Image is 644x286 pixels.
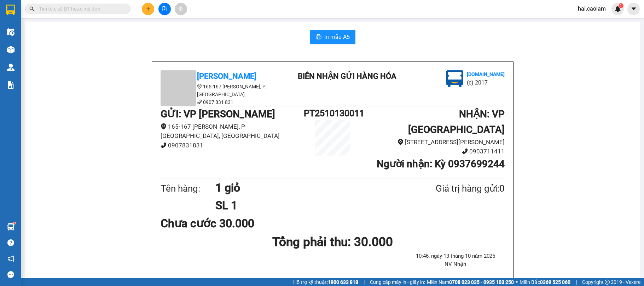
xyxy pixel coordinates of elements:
[446,70,463,87] img: logo.jpg
[364,278,365,286] span: |
[316,34,321,41] span: printer
[161,98,288,106] li: 0907 831 831
[7,46,14,53] img: warehouse-icon
[7,271,14,278] span: message
[619,3,623,8] sup: 1
[7,81,14,89] img: solution-icon
[298,72,396,81] b: BIÊN NHẬN GỬI HÀNG HÓA
[361,138,505,147] li: [STREET_ADDRESS][PERSON_NAME]
[39,5,122,13] input: Tìm tên, số ĐT hoặc mã đơn
[520,278,570,286] span: Miền Bắc
[197,99,202,104] span: phone
[7,255,14,262] span: notification
[304,106,361,120] h1: PT2510130011
[631,6,637,12] span: caret-down
[142,3,154,15] button: plus
[7,28,14,36] img: warehouse-icon
[161,215,274,232] div: Chưa cước 30.000
[29,6,34,11] span: search
[161,122,304,141] li: 165-167 [PERSON_NAME], P [GEOGRAPHIC_DATA], [GEOGRAPHIC_DATA]
[175,3,187,15] button: aim
[377,158,505,170] b: Người nhận : Kỳ 0937699244
[467,78,505,87] li: (c) 2017
[576,278,577,286] span: |
[161,123,167,129] span: environment
[406,260,505,269] li: NV Nhận
[572,4,611,13] span: hai.caolam
[401,181,505,196] div: Giá trị hàng gửi: 0
[215,197,401,214] h1: SL 1
[620,3,622,8] span: 1
[516,281,518,284] span: ⚪️
[328,279,358,285] strong: 1900 633 818
[627,3,640,15] button: caret-down
[605,280,610,285] span: copyright
[293,278,358,286] span: Hỗ trợ kỹ thuật:
[162,6,167,11] span: file-add
[178,6,183,11] span: aim
[324,33,350,41] span: In mẫu A5
[197,84,202,89] span: environment
[449,279,514,285] strong: 0708 023 035 - 0935 103 250
[161,108,275,120] b: GỬI : VP [PERSON_NAME]
[7,239,14,246] span: question-circle
[13,222,16,224] sup: 1
[398,139,404,145] span: environment
[361,147,505,156] li: 0903711411
[615,6,621,12] img: icon-new-feature
[7,64,14,71] img: warehouse-icon
[161,181,216,196] div: Tên hàng:
[370,278,425,286] span: Cung cấp máy in - giấy in:
[146,6,151,11] span: plus
[408,108,505,135] b: NHẬN : VP [GEOGRAPHIC_DATA]
[215,179,401,197] h1: 1 giỏ
[158,3,171,15] button: file-add
[6,5,15,15] img: logo-vxr
[310,30,355,44] button: printerIn mẫu A5
[462,148,468,154] span: phone
[406,278,505,286] li: Hai
[406,252,505,261] li: 10:46, ngày 13 tháng 10 năm 2025
[540,279,570,285] strong: 0369 525 060
[7,223,14,230] img: warehouse-icon
[161,83,288,98] li: 165-167 [PERSON_NAME], P. [GEOGRAPHIC_DATA]
[161,141,304,150] li: 0907831831
[161,142,167,148] span: phone
[161,232,505,252] h1: Tổng phải thu: 30.000
[197,72,256,81] b: [PERSON_NAME]
[467,71,505,77] b: [DOMAIN_NAME]
[427,278,514,286] span: Miền Nam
